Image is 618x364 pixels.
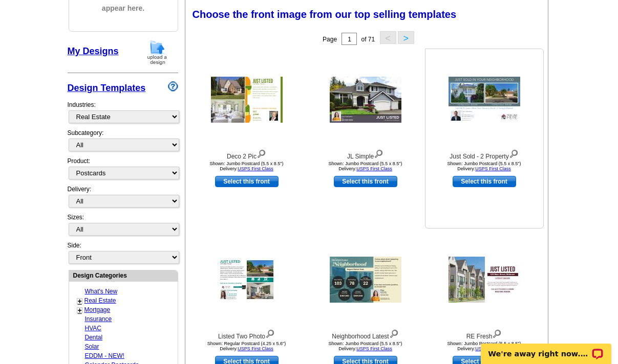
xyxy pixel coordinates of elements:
a: + [78,297,82,305]
span: Page [323,36,337,43]
a: use this design [453,176,516,187]
div: Deco 2 Pic [190,147,303,161]
a: USPS First Class [238,346,273,351]
img: view design details [257,147,266,158]
a: Solar [85,343,99,350]
img: upload-design [144,39,171,65]
button: > [398,31,414,44]
div: Shown: Jumbo Postcard (5.5 x 8.5") Delivery: [190,161,303,171]
a: USPS First Class [238,166,273,171]
img: view design details [389,327,399,338]
div: Side: [68,241,178,265]
a: use this design [215,176,279,187]
div: Shown: Jumbo Postcard (5.5 x 8.5") Delivery: [309,161,422,171]
div: Shown: Regular Postcard (4.25 x 5.6") Delivery: [190,341,303,351]
img: Deco 2 Pic [211,77,283,123]
a: use this design [334,176,397,187]
a: USPS First Class [475,166,511,171]
a: Insurance [85,315,112,323]
div: Design Categories [69,270,178,280]
span: Choose the front image from our top selling templates [193,9,457,20]
div: Shown: Jumbo Postcard (5.5 x 8.5") Delivery: [309,341,422,351]
div: Subcategory: [68,128,178,156]
iframe: LiveChat chat widget [474,332,618,364]
img: view design details [374,147,383,158]
a: What's New [85,288,118,295]
img: Just Sold - 2 Property [449,77,520,123]
a: My Designs [68,46,119,56]
div: Neighborhood Latest [309,327,422,341]
img: Listed Two Photo [218,258,276,302]
div: Just Sold - 2 Property [428,147,541,161]
img: RE Fresh [449,257,520,303]
img: view design details [509,147,519,158]
div: RE Fresh [428,327,541,341]
div: Delivery: [68,185,178,213]
div: Industries: [68,95,178,128]
div: Product: [68,156,178,185]
button: < [380,31,396,44]
a: Design Templates [68,83,146,93]
a: Dental [85,334,103,341]
a: USPS First Class [356,166,392,171]
img: Neighborhood Latest [330,257,401,303]
div: Shown: Jumbo Postcard (5.5 x 8.5") Delivery: [428,161,541,171]
a: + [78,306,82,314]
div: JL Simple [309,147,422,161]
div: Listed Two Photo [190,327,303,341]
span: of 71 [361,36,375,43]
img: view design details [265,327,275,338]
a: Real Estate [84,297,116,304]
div: Sizes: [68,213,178,241]
img: JL Simple [330,77,401,123]
a: Mortgage [84,306,111,313]
a: HVAC [85,325,101,332]
a: EDDM - NEW! [85,352,124,359]
a: USPS First Class [356,346,392,351]
img: view design details [492,327,502,338]
div: Shown: Jumbo Postcard (5.5 x 8.5") Delivery: [428,341,541,351]
img: design-wizard-help-icon.png [168,81,178,92]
